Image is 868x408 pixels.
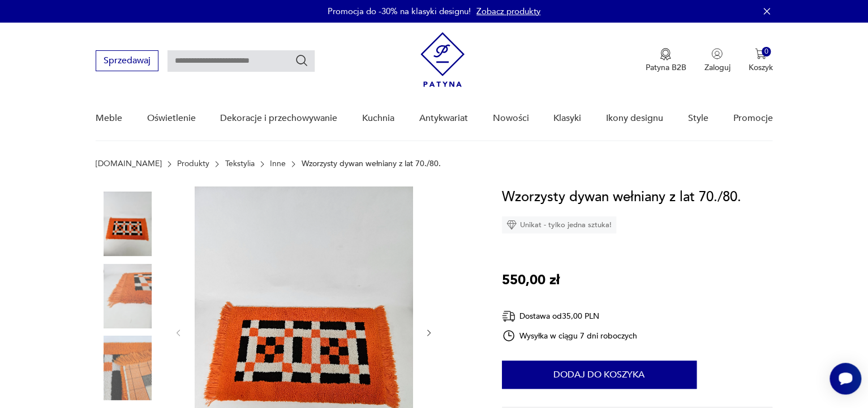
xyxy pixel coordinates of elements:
a: Klasyki [553,97,581,140]
iframe: Smartsupp widget button [830,363,861,394]
a: Inne [270,159,286,168]
img: Ikona koszyka [755,48,766,59]
p: Promocja do -30% na klasyki designu! [328,6,471,17]
p: Patyna B2B [645,62,686,73]
a: Dekoracje i przechowywanie [220,97,337,140]
div: 0 [762,47,771,57]
img: Zdjęcie produktu Wzorzysty dywan wełniany z lat 70./80. [96,192,160,256]
button: Zaloguj [704,48,730,73]
img: Patyna - sklep z meblami i dekoracjami vintage [420,32,465,87]
img: Zdjęcie produktu Wzorzysty dywan wełniany z lat 70./80. [96,336,160,400]
a: Nowości [492,97,528,140]
a: Ikony designu [606,97,663,140]
p: Wzorzysty dywan wełniany z lat 70./80. [302,159,441,168]
p: Koszyk [748,62,772,73]
a: Oświetlenie [147,97,195,140]
img: Ikona diamentu [506,220,517,230]
button: Sprzedawaj [96,50,158,71]
div: Wysyłka w ciągu 7 dni roboczych [502,329,638,342]
img: Ikonka użytkownika [711,48,723,59]
a: Zobacz produkty [476,6,540,17]
h1: Wzorzysty dywan wełniany z lat 70./80. [502,186,741,208]
button: Patyna B2B [645,48,686,73]
a: Kuchnia [362,97,394,140]
div: Dostawa od 35,00 PLN [502,309,638,323]
a: Sprzedawaj [96,58,158,66]
button: Dodaj do koszyka [502,361,697,389]
p: 550,00 zł [502,270,560,291]
a: Promocje [733,97,772,140]
img: Zdjęcie produktu Wzorzysty dywan wełniany z lat 70./80. [96,264,160,328]
p: Zaloguj [704,62,730,73]
a: Style [687,97,708,140]
a: Meble [96,97,122,140]
a: Ikona medaluPatyna B2B [645,48,686,73]
a: Tekstylia [225,159,255,168]
a: Antykwariat [419,97,468,140]
a: Produkty [177,159,209,168]
button: 0Koszyk [748,48,772,73]
button: Szukaj [295,54,308,67]
a: [DOMAIN_NAME] [96,159,162,168]
img: Ikona dostawy [502,309,515,323]
img: Ikona medalu [660,48,671,60]
div: Unikat - tylko jedna sztuka! [502,216,616,233]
